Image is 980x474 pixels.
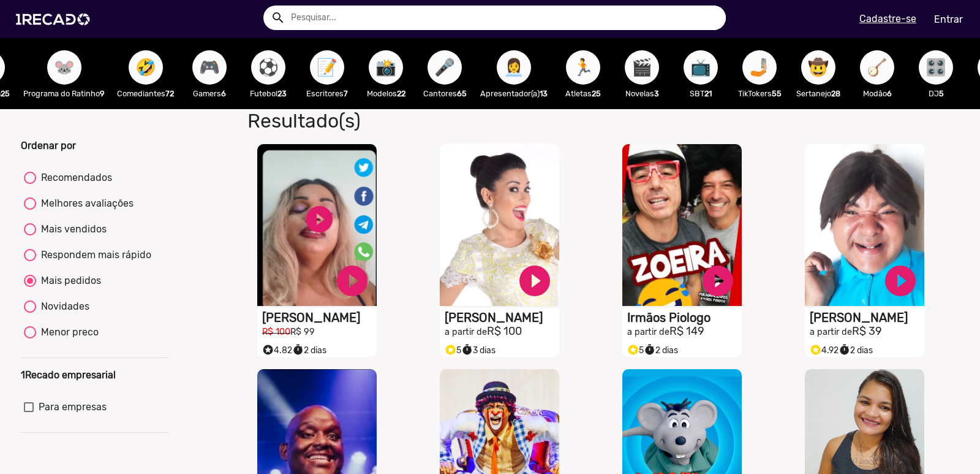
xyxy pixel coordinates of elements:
small: timer [839,344,850,356]
button: 📝 [310,50,344,85]
video: S1RECADO vídeos dedicados para fãs e empresas [805,144,924,306]
small: timer [461,344,473,356]
p: Atletas [560,88,606,99]
span: Para empresas [39,400,107,415]
b: 55 [772,89,782,98]
i: timer [839,341,850,356]
span: 2 dias [839,345,873,356]
b: 3 [654,89,659,98]
span: 4.92 [810,345,839,356]
a: play_circle_filled [334,262,371,299]
p: Modelos [363,88,409,99]
i: timer [292,341,304,356]
div: Novidades [36,299,89,314]
a: play_circle_filled [882,262,919,299]
div: Mais vendidos [36,222,107,237]
small: a partir de [445,327,487,337]
b: 7 [344,89,348,98]
b: Ordenar por [21,140,76,151]
b: 5 [939,89,944,98]
h1: [PERSON_NAME] [262,310,377,325]
button: Example home icon [266,6,288,28]
button: 🤳🏼 [742,50,777,85]
i: Selo super talento [445,341,456,356]
div: Melhores avaliações [36,196,134,211]
b: 21 [704,89,712,98]
span: 🤳🏼 [749,50,770,85]
button: 🤠 [801,50,835,85]
div: Mais pedidos [36,273,101,288]
span: 🏃 [573,50,594,85]
div: Respondem mais rápido [36,248,151,262]
h1: Irmãos Piologo [627,310,742,325]
mat-icon: Example home icon [271,10,285,25]
small: R$ 100 [262,327,290,337]
a: play_circle_filled [699,262,736,299]
b: 13 [540,89,548,98]
p: SBT [677,88,724,99]
small: timer [292,344,304,356]
h2: R$ 100 [445,325,559,338]
a: Entrar [926,9,971,30]
video: S1RECADO vídeos dedicados para fãs e empresas [622,144,742,306]
p: Gamers [186,88,233,99]
b: 25 [592,89,601,98]
small: stars [445,344,456,356]
b: 72 [165,89,174,98]
small: a partir de [627,327,669,337]
span: 3 dias [461,345,496,356]
button: 🎬 [625,50,659,85]
small: a partir de [810,327,852,337]
h2: R$ 39 [810,325,924,338]
button: 📺 [684,50,718,85]
b: 6 [887,89,892,98]
span: 🪕 [867,50,888,85]
i: Selo super talento [262,341,274,356]
b: 28 [831,89,840,98]
span: 📝 [317,50,337,85]
small: R$ 99 [290,327,315,337]
span: 🎤 [434,50,455,85]
button: 🐭 [47,50,81,85]
p: Programa do Ratinho [23,88,105,99]
p: Escritores [304,88,350,99]
h1: Resultado(s) [238,109,707,132]
i: Selo super talento [627,341,639,356]
span: 📺 [690,50,711,85]
span: ⚽ [258,50,279,85]
span: 📸 [375,50,396,85]
p: Novelas [619,88,665,99]
button: 🎤 [428,50,462,85]
video: S1RECADO vídeos dedicados para fãs e empresas [440,144,559,306]
i: Selo super talento [810,341,821,356]
b: 6 [221,89,226,98]
span: 👩‍💼 [503,50,524,85]
button: 🤣 [129,50,163,85]
button: 🪕 [860,50,894,85]
b: 1Recado empresarial [21,369,116,381]
h1: [PERSON_NAME] [810,310,924,325]
b: 22 [397,89,405,98]
span: 5 [445,345,461,356]
button: 🎛️ [919,50,953,85]
b: 9 [100,89,105,98]
span: 2 dias [292,345,326,356]
button: 🏃 [566,50,600,85]
span: 4.82 [262,345,292,356]
button: 👩‍💼 [497,50,531,85]
span: 🤣 [135,50,156,85]
b: 25 [1,89,10,98]
span: 🐭 [54,50,75,85]
b: 65 [457,89,467,98]
p: Cantores [421,88,468,99]
i: timer [461,341,473,356]
small: stars [627,344,639,356]
div: Menor preco [36,325,99,340]
p: Comediantes [117,88,174,99]
p: DJ [913,88,959,99]
span: 🎬 [631,50,652,85]
u: Cadastre-se [859,13,916,25]
video: S1RECADO vídeos dedicados para fãs e empresas [257,144,377,306]
i: timer [644,341,655,356]
span: 2 dias [644,345,678,356]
